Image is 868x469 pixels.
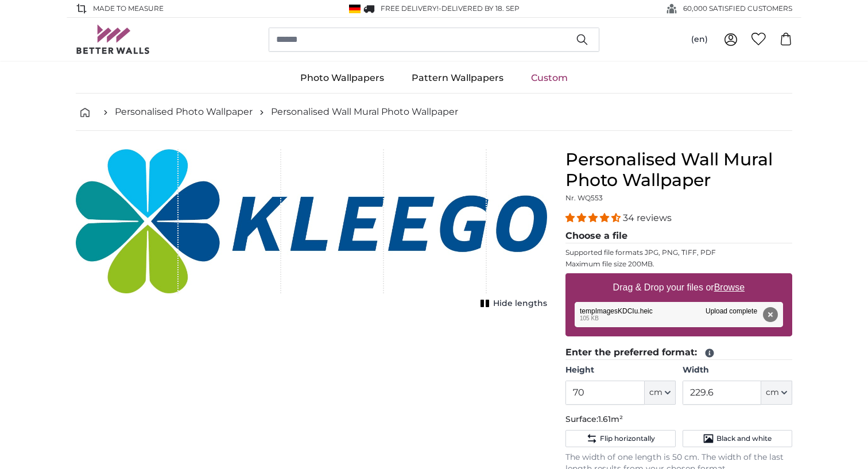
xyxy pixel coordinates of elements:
[565,365,675,376] label: Height
[649,387,662,398] span: cm
[349,5,361,13] img: Germany
[398,63,517,93] a: Pattern Wallpapers
[76,149,547,312] div: 1 of 1
[565,229,792,243] legend: Choose a file
[565,149,792,191] h1: Personalised Wall Mural Photo Wallpaper
[477,296,547,312] button: Hide lengths
[761,381,792,405] button: cm
[565,414,792,425] p: Surface:
[93,3,164,14] span: Made to Measure
[441,4,520,13] span: Delivered by 18. Sep
[493,298,547,309] span: Hide lengths
[115,105,253,119] a: Personalised Photo Wallpaper
[683,365,792,376] label: Width
[598,414,623,424] span: 1.61m²
[565,212,623,223] span: 4.32 stars
[766,387,779,398] span: cm
[565,248,792,257] p: Supported file formats JPG, PNG, TIFF, PDF
[565,346,792,360] legend: Enter the preferred format:
[714,282,745,292] u: Browse
[381,4,439,13] span: FREE delivery!
[682,29,717,50] button: (en)
[716,434,772,443] span: Black and white
[439,4,520,13] span: -
[645,381,676,405] button: cm
[683,430,792,447] button: Black and white
[565,193,603,202] span: Nr. WQ553
[565,259,792,269] p: Maximum file size 200MB.
[623,212,672,223] span: 34 reviews
[609,276,749,299] label: Drag & Drop your files or
[600,434,655,443] span: Flip horizontally
[286,63,398,93] a: Photo Wallpapers
[76,94,792,131] nav: breadcrumbs
[76,25,150,54] img: Betterwalls
[565,430,675,447] button: Flip horizontally
[683,3,792,14] span: 60,000 SATISFIED CUSTOMERS
[517,63,582,93] a: Custom
[271,105,458,119] a: Personalised Wall Mural Photo Wallpaper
